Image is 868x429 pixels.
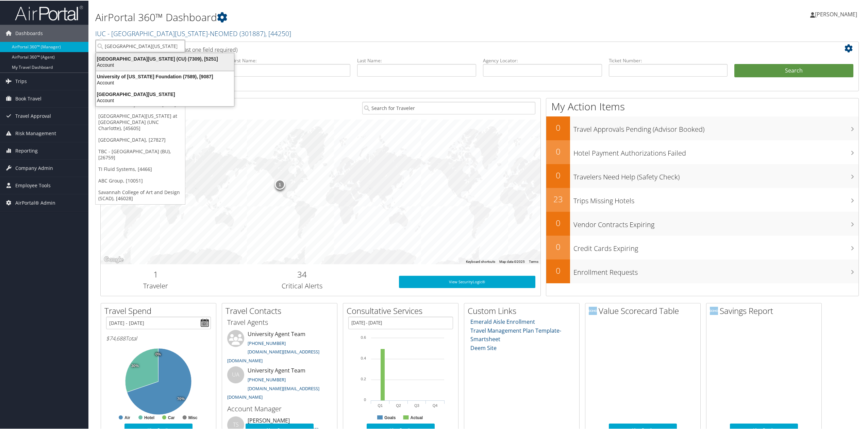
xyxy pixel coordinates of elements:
[815,10,857,17] span: [PERSON_NAME]
[470,317,535,325] a: Emerald Aisle Enrollment
[265,28,291,37] span: , [ 44250 ]
[96,174,185,186] a: ABC Group, [10051]
[144,415,154,419] text: Hotel
[92,55,238,61] div: [GEOGRAPHIC_DATA][US_STATE] (CU) (7309), [5251]
[102,255,125,264] a: Open this area in Google Maps (opens a new window)
[361,376,366,380] tspan: 0.2
[15,159,53,176] span: Company Admin
[546,140,858,163] a: 0Hotel Payment Authorizations Failed
[216,268,389,280] h2: 34
[226,304,337,316] h2: Travel Contacts
[177,396,185,400] tspan: 70%
[104,304,216,316] h2: Travel Spend
[546,211,858,235] a: 0Vendor Contracts Expiring
[573,144,858,157] h3: Hotel Payment Authorizations Failed
[239,28,265,37] span: ( 301887 )
[364,397,366,401] tspan: 0
[546,121,570,133] h2: 0
[216,281,389,290] h3: Critical Alerts
[131,363,139,367] tspan: 30%
[546,193,570,204] h2: 23
[466,259,495,264] button: Keyboard shortcuts
[248,376,286,382] a: [PHONE_NUMBER]
[224,366,335,402] li: University Agent Team
[470,344,497,351] a: Deem Site
[347,304,458,316] h2: Consultative Services
[15,4,83,20] img: airportal-logo.png
[546,99,858,113] h1: My Action Items
[573,168,858,181] h3: Travelers Need Help (Safety Check)
[361,335,366,339] tspan: 0.6
[106,334,211,341] h6: Total
[470,326,561,343] a: Travel Management Plan Template- Smartsheet
[483,57,602,63] label: Agency Locator:
[546,259,858,283] a: 0Enrollment Requests
[96,186,185,204] a: Savannah College of Art and Design (SCAD), [46028]
[546,217,570,228] h2: 0
[546,116,858,140] a: 0Travel Approvals Pending (Advisor Booked)
[96,110,185,133] a: [GEOGRAPHIC_DATA][US_STATE] at [GEOGRAPHIC_DATA] (UNC Charlotte), [45605]
[92,91,238,97] div: [GEOGRAPHIC_DATA][US_STATE]
[609,57,728,63] label: Ticket Number:
[227,366,244,383] div: UA
[589,306,597,314] img: domo-logo.png
[155,352,161,356] tspan: 0%
[546,187,858,211] a: 23Trips Missing Hotels
[106,42,790,54] h2: Airtinerary Lookup
[227,385,319,400] a: [DOMAIN_NAME][EMAIL_ADDRESS][DOMAIN_NAME]
[710,306,718,314] img: domo-logo.png
[573,216,858,229] h3: Vendor Contracts Expiring
[573,121,858,133] h3: Travel Approvals Pending (Advisor Booked)
[414,403,419,407] text: Q3
[546,169,570,180] h2: 0
[224,329,335,366] li: University Agent Team
[96,39,185,52] input: Search Accounts
[275,179,285,189] div: 1
[106,281,205,290] h3: Traveler
[92,61,238,67] div: Account
[546,163,858,187] a: 0Travelers Need Help (Safety Check)
[172,45,237,53] span: (at least one field required)
[96,145,185,163] a: TBC - [GEOGRAPHIC_DATA] (BU), [26759]
[15,176,51,193] span: Employee Tools
[15,142,38,159] span: Reporting
[248,339,286,346] a: [PHONE_NUMBER]
[15,107,51,124] span: Travel Approval
[227,403,332,413] h3: Account Manager
[227,348,319,363] a: [DOMAIN_NAME][EMAIL_ADDRESS][DOMAIN_NAME]
[168,415,175,419] text: Car
[573,264,858,276] h3: Enrollment Requests
[396,403,401,407] text: Q2
[92,73,238,79] div: University of [US_STATE] Foundation (7589), [9087]
[410,415,423,419] text: Actual
[232,57,351,63] label: First Name:
[573,240,858,253] h3: Credit Cards Expiring
[357,57,476,63] label: Last Name:
[810,3,864,24] a: [PERSON_NAME]
[96,133,185,145] a: [GEOGRAPHIC_DATA], [27827]
[573,192,858,205] h3: Trips Missing Hotels
[546,145,570,157] h2: 0
[15,90,41,107] span: Book Travel
[710,304,821,316] h2: Savings Report
[102,255,125,264] img: Google
[124,415,130,419] text: Air
[15,72,27,89] span: Trips
[15,194,55,211] span: AirPortal® Admin
[433,403,438,407] text: Q4
[96,163,185,174] a: TI Fluid Systems, [4466]
[15,124,56,141] span: Risk Management
[106,334,126,341] span: $74,688
[546,235,858,259] a: 0Credit Cards Expiring
[227,317,332,327] h3: Travel Agents
[378,403,383,407] text: Q1
[468,304,579,316] h2: Custom Links
[92,97,238,103] div: Account
[92,79,238,85] div: Account
[546,240,570,252] h2: 0
[499,259,525,263] span: Map data ©2025
[399,275,535,287] a: View SecurityLogic®
[384,415,396,419] text: Goals
[589,304,700,316] h2: Value Scorecard Table
[95,28,291,37] a: IUC - [GEOGRAPHIC_DATA][US_STATE]-NEOMED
